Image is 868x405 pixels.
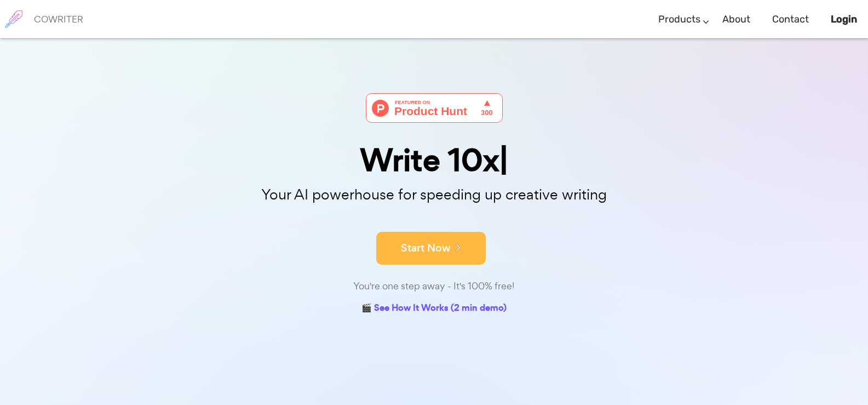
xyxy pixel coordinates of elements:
div: You're one step away - It's 100% free! [160,278,708,294]
button: Start Now [376,232,486,265]
p: Your AI powerhouse for speeding up creative writing [160,183,708,207]
a: Contact [772,3,809,36]
a: About [722,3,750,36]
h6: COWRITER [34,14,83,24]
div: Write 10x [160,145,708,176]
a: 🎬 See How It Works (2 min demo) [361,300,507,317]
a: Products [658,3,700,36]
img: Cowriter - Your AI buddy for speeding up creative writing | Product Hunt [366,93,503,123]
b: Login [831,13,857,25]
a: Login [831,3,857,36]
